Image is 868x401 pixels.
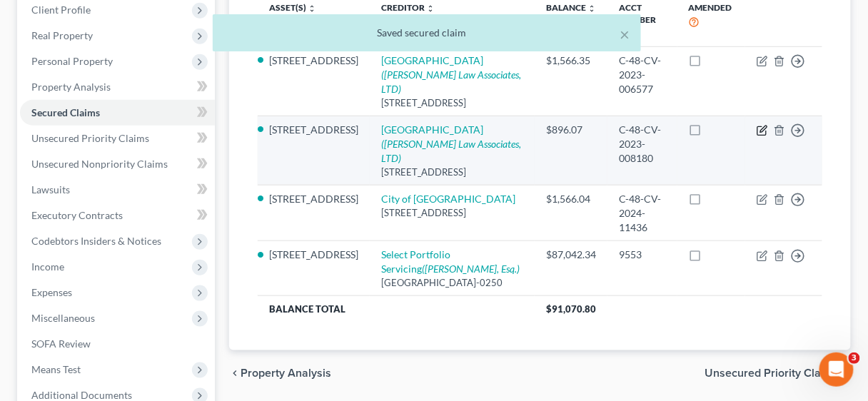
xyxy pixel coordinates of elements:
a: Balance unfold_more [546,2,596,13]
a: Lawsuits [20,177,215,203]
a: Unsecured Nonpriority Claims [20,151,215,177]
th: Balance Total [258,296,535,322]
span: Personal Property [31,55,113,67]
span: $91,070.80 [546,303,596,315]
i: chevron_left [229,367,241,379]
button: Unsecured Priority Claims chevron_right [705,367,851,379]
span: Codebtors Insiders & Notices [31,235,161,247]
div: C-48-CV-2023-008180 [619,123,665,166]
span: Property Analysis [31,81,111,93]
i: ([PERSON_NAME] Law Associates, LTD) [381,138,521,164]
a: SOFA Review [20,331,215,357]
span: Miscellaneous [31,312,95,324]
span: Lawsuits [31,183,70,196]
div: C-48-CV-2023-006577 [619,54,665,96]
span: Client Profile [31,4,91,16]
span: Property Analysis [241,367,331,379]
li: [STREET_ADDRESS] [269,192,358,206]
li: [STREET_ADDRESS] [269,54,358,68]
div: [STREET_ADDRESS] [381,96,523,110]
button: chevron_left Property Analysis [229,367,331,379]
i: unfold_more [426,4,435,13]
span: 3 [849,352,860,364]
span: Unsecured Priority Claims [705,367,839,379]
a: Executory Contracts [20,203,215,228]
div: [GEOGRAPHIC_DATA]-0250 [381,276,523,290]
a: Select Portfolio Servicing([PERSON_NAME], Esq.) [381,248,520,275]
div: [STREET_ADDRESS] [381,166,523,179]
span: Unsecured Nonpriority Claims [31,158,168,170]
span: Secured Claims [31,106,100,118]
span: Expenses [31,286,72,298]
span: Executory Contracts [31,209,123,221]
span: Means Test [31,363,81,375]
div: $896.07 [546,123,596,137]
a: Asset(s) unfold_more [269,2,316,13]
button: × [620,26,630,43]
a: Unsecured Priority Claims [20,126,215,151]
div: $1,566.04 [546,192,596,206]
a: Acct Number unfold_more [619,2,656,37]
div: Saved secured claim [224,26,630,40]
a: Property Analysis [20,74,215,100]
i: ([PERSON_NAME] Law Associates, LTD) [381,68,521,95]
a: Creditor unfold_more [381,2,435,13]
li: [STREET_ADDRESS] [269,248,358,262]
a: [GEOGRAPHIC_DATA]([PERSON_NAME] Law Associates, LTD) [381,54,521,95]
div: $87,042.34 [546,248,596,262]
span: SOFA Review [31,337,91,350]
div: [STREET_ADDRESS] [381,206,523,220]
iframe: Intercom live chat [819,352,854,387]
i: unfold_more [587,4,596,13]
li: [STREET_ADDRESS] [269,123,358,137]
a: Secured Claims [20,100,215,126]
i: ([PERSON_NAME], Esq.) [422,263,520,275]
span: Unsecured Priority Claims [31,132,149,144]
a: [GEOGRAPHIC_DATA]([PERSON_NAME] Law Associates, LTD) [381,123,521,164]
div: C-48-CV-2024-11436 [619,192,665,235]
span: Income [31,260,64,273]
a: City of [GEOGRAPHIC_DATA] [381,193,515,205]
div: $1,566.35 [546,54,596,68]
div: 9553 [619,248,665,262]
i: unfold_more [308,4,316,13]
span: Additional Documents [31,389,132,401]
